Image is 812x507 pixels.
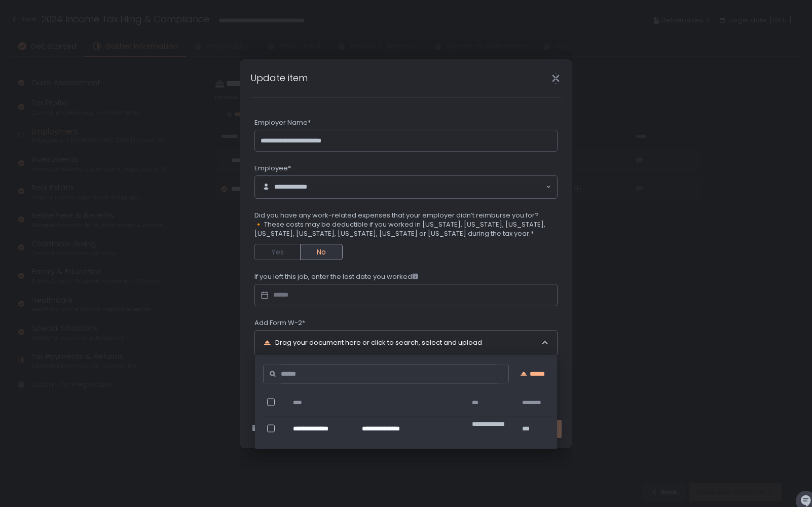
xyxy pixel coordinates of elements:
span: Employee* [254,164,291,173]
button: Mark as not applicable [250,423,336,432]
div: Search for option [255,176,557,198]
span: 🔸 These costs may be deductible if you worked in [US_STATE], [US_STATE], [US_STATE], [US_STATE], ... [254,220,558,238]
span: If you left this job, enter the last date you worked [254,272,418,281]
span: Did you have any work-related expenses that your employer didn’t reimburse you for? [254,211,558,220]
h1: Update item [250,71,308,85]
div: Close [539,73,572,84]
span: Employer Name* [254,118,311,127]
input: Search for option [319,182,545,192]
span: Add Form W-2* [254,318,305,328]
button: No [300,244,343,260]
input: Datepicker input [254,284,558,306]
button: Yes [254,244,300,260]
